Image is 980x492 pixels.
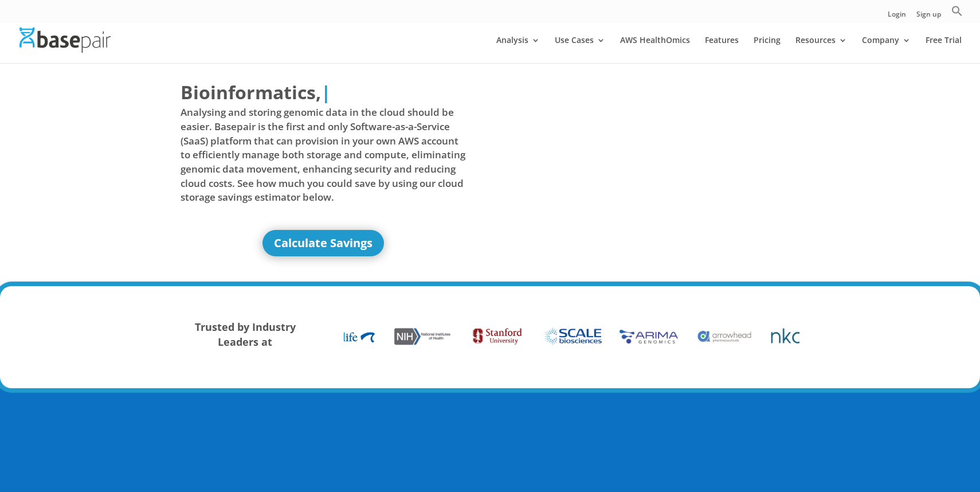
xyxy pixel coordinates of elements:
strong: Trusted by Industry Leaders at [195,320,296,349]
span: Bioinformatics, [181,79,321,106]
a: Features [705,36,739,63]
a: Search Icon Link [951,5,963,23]
a: Analysis [496,36,540,63]
a: AWS HealthOmics [620,36,690,63]
a: Resources [795,36,847,63]
a: Company [862,36,911,63]
span: Analysing and storing genomic data in the cloud should be easier. Basepair is the first and only ... [181,106,466,204]
iframe: Basepair - NGS Analysis Simplified [499,79,784,240]
img: Basepair [19,28,111,52]
a: Use Cases [555,36,605,63]
a: Login [888,11,906,23]
a: Free Trial [926,36,962,63]
svg: Search [951,5,963,17]
a: Pricing [754,36,781,63]
span: | [321,80,331,104]
a: Sign up [916,11,941,23]
a: Calculate Savings [262,230,384,256]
